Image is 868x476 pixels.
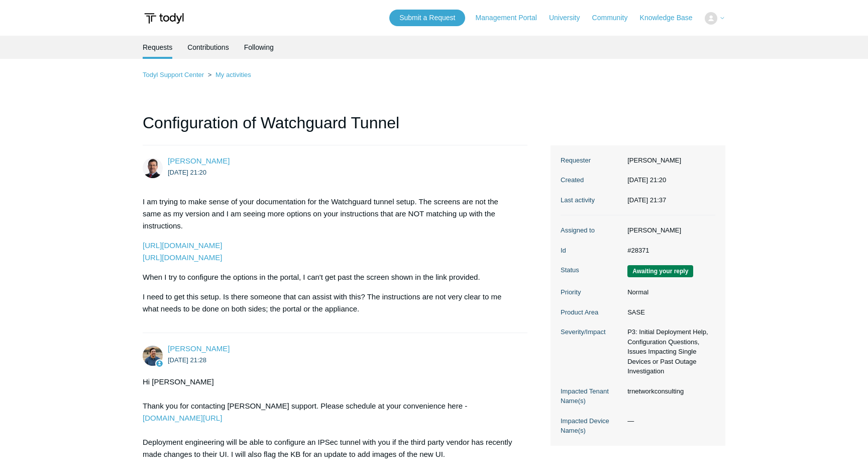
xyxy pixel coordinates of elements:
[143,196,517,232] p: I am trying to make sense of your documentation for the Watchguard tunnel setup. The screens are ...
[561,416,622,436] dt: Impacted Device Name(s)
[622,246,715,256] dd: #28371
[622,155,715,166] dd: [PERSON_NAME]
[389,10,465,26] a: Submit a Request
[561,265,622,275] dt: Status
[143,111,527,145] h1: Configuration of Watchguard Tunnel
[143,241,222,250] a: [URL][DOMAIN_NAME]
[168,344,230,353] span: Spencer Grissom
[143,253,222,262] a: [URL][DOMAIN_NAME]
[622,386,715,396] dd: trnetworkconsulting
[168,169,206,176] time: 2025-09-24T21:20:05Z
[168,356,206,364] time: 2025-09-24T21:28:48Z
[168,344,230,353] a: [PERSON_NAME]
[143,291,517,315] p: I need to get this setup. Is there someone that can assist with this? The instructions are not ve...
[168,156,230,165] span: Todd Reibling
[143,271,517,283] p: When I try to configure the options in the portal, I can't get past the screen shown in the link ...
[143,414,222,422] a: [DOMAIN_NAME][URL]
[627,265,693,277] span: We are waiting for you to respond
[549,13,590,23] a: University
[622,287,715,297] dd: Normal
[143,71,206,78] li: Todyl Support Center
[627,176,666,184] time: 2025-09-24T21:20:05+00:00
[627,196,666,204] time: 2025-09-24T21:37:28+00:00
[622,327,715,376] dd: P3: Initial Deployment Help, Configuration Questions, Issues Impacting Single Devices or Past Out...
[622,307,715,318] dd: SASE
[206,71,251,78] li: My activities
[143,71,204,78] a: Todyl Support Center
[622,225,715,235] dd: [PERSON_NAME]
[561,155,622,166] dt: Requester
[561,386,622,406] dt: Impacted Tenant Name(s)
[561,287,622,297] dt: Priority
[561,246,622,256] dt: Id
[561,195,622,205] dt: Last activity
[143,36,172,59] li: Requests
[187,36,229,59] a: Contributions
[561,307,622,318] dt: Product Area
[476,13,547,23] a: Management Portal
[561,175,622,185] dt: Created
[561,327,622,337] dt: Severity/Impact
[143,9,185,28] img: Todyl Support Center Help Center home page
[640,13,703,23] a: Knowledge Base
[561,225,622,235] dt: Assigned to
[622,416,715,426] dd: —
[244,36,274,59] a: Following
[215,71,251,78] a: My activities
[592,13,638,23] a: Community
[168,156,230,165] a: [PERSON_NAME]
